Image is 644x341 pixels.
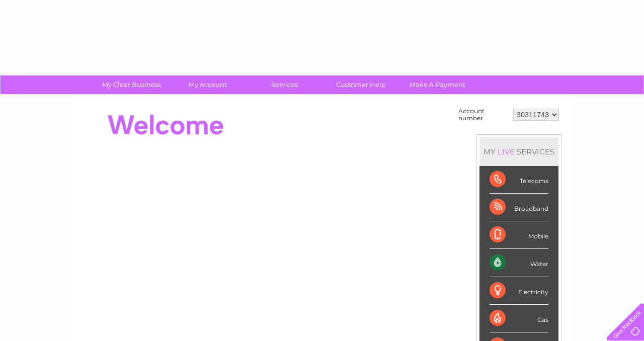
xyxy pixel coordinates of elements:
[167,75,250,94] a: My Account
[319,75,403,94] a: Customer Help
[490,277,548,305] div: Electricity
[479,137,558,166] div: MY SERVICES
[396,75,479,94] a: Make A Payment
[490,249,548,277] div: Water
[496,147,517,156] div: LIVE
[490,194,548,221] div: Broadband
[490,166,548,194] div: Telecoms
[490,221,548,249] div: Mobile
[456,105,511,124] td: Account number
[243,75,326,94] a: Services
[490,305,548,332] div: Gas
[90,75,173,94] a: My Clear Business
